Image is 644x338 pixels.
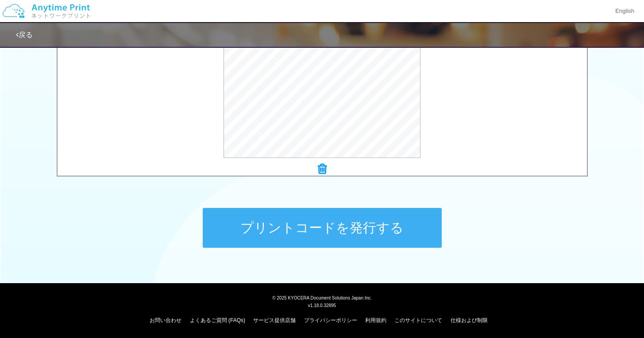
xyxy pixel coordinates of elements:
[253,317,296,323] a: サービス提供店舗
[16,31,33,38] a: 戻る
[190,317,245,323] a: よくあるご質問 (FAQs)
[203,208,442,248] button: プリントコードを発行する
[451,317,488,323] a: 仕様および制限
[150,317,181,323] a: お問い合わせ
[304,317,357,323] a: プライバシーポリシー
[394,317,442,323] a: このサイトについて
[308,303,336,308] span: v1.18.0.32895
[272,295,372,300] span: © 2025 KYOCERA Document Solutions Japan Inc.
[365,317,386,323] a: 利用規約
